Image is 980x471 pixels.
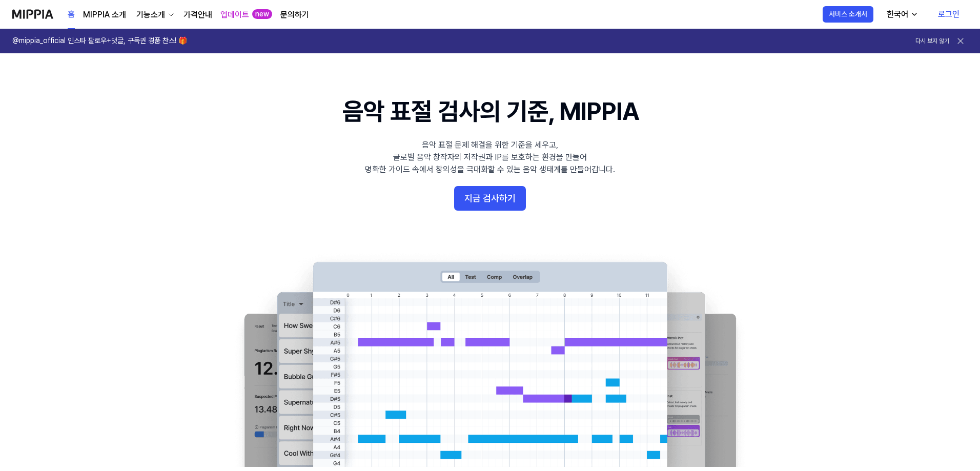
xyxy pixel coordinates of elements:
button: 서비스 소개서 [823,6,873,23]
div: new [252,9,272,19]
div: 기능소개 [134,9,167,21]
a: 홈 [68,1,75,29]
div: 한국어 [885,8,910,21]
button: 지금 검사하기 [454,186,526,211]
a: MIPPIA 소개 [83,9,126,21]
button: 다시 보지 않기 [915,37,949,46]
h1: 음악 표절 검사의 기준, MIPPIA [342,94,638,129]
button: 기능소개 [134,9,175,21]
button: 한국어 [879,4,925,25]
div: 음악 표절 문제 해결을 위한 기준을 세우고, 글로벌 음악 창작자의 저작권과 IP를 보호하는 환경을 만들어 명확한 가이드 속에서 창의성을 극대화할 수 있는 음악 생태계를 만들어... [365,139,615,176]
a: 가격안내 [183,9,212,21]
a: 문의하기 [280,9,309,21]
a: 업데이트 [220,9,249,21]
h1: @mippia_official 인스타 팔로우+댓글, 구독권 경품 찬스! 🎁 [12,36,187,46]
img: main Image [223,252,757,467]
